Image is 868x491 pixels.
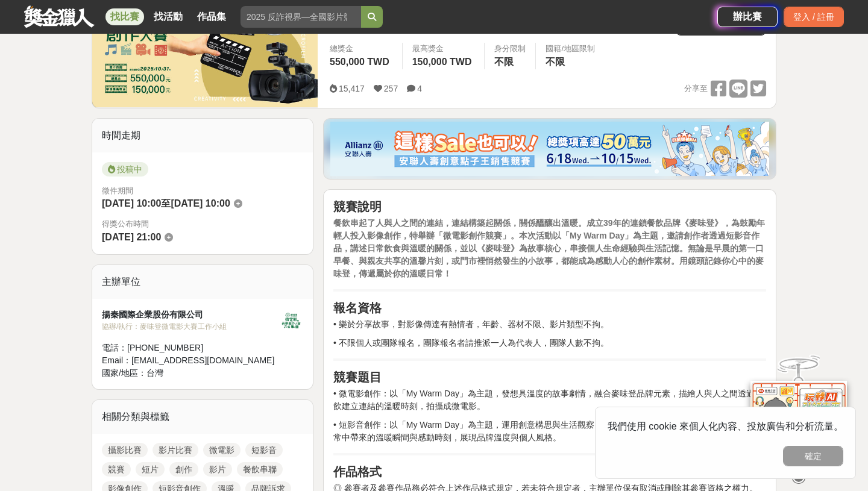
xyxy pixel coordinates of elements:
span: 投稿中 [102,162,148,177]
span: 至 [161,198,171,208]
a: 前往比賽網站 [676,9,766,36]
p: • 微電影創作：以「My Warm Day」為主題，發想具溫度的故事劇情，融合麥味登品牌元素，描繪人與人之間透過餐飲建立連結的溫暖時刻，拍攝成微電影。 [333,387,766,413]
div: 電話： [PHONE_NUMBER] [102,342,279,354]
span: 我們使用 cookie 來個人化內容、投放廣告和分析流量。 [608,421,843,431]
a: 競賽 [102,462,131,477]
span: 國家/地區： [102,368,146,378]
div: 協辦/執行： 麥味登微電影大賽工作小組 [102,321,279,332]
a: 找活動 [149,8,187,25]
span: 最高獎金 [412,43,475,55]
a: 微電影 [203,443,241,457]
a: 影片 [203,462,232,477]
img: d2146d9a-e6f6-4337-9592-8cefde37ba6b.png [750,372,847,452]
span: 分享至 [684,80,708,98]
span: 不限 [546,57,565,67]
span: 得獎公布時間 [102,218,303,230]
span: [DATE] 21:00 [102,232,161,242]
p: • 不限個人或團隊報名，團隊報名者請推派一人為代表人，團隊人數不拘。 [333,337,766,349]
a: 找比賽 [105,8,144,25]
a: 影片比賽 [153,443,198,457]
div: 揚秦國際企業股份有限公司 [102,308,279,321]
div: 時間走期 [92,119,313,152]
span: 總獎金 [330,43,392,55]
span: 257 [384,84,398,93]
span: 徵件期間 [102,186,133,195]
input: 2025 反詐視界—全國影片競賽 [241,6,361,28]
a: 攝影比賽 [102,443,148,457]
div: 主辦單位 [92,265,313,299]
div: 相關分類與標籤 [92,400,313,434]
span: [DATE] 10:00 [171,198,230,208]
span: 15,417 [339,84,365,93]
div: 登入 / 註冊 [784,7,844,27]
a: 創作 [169,462,198,477]
div: 身分限制 [494,43,526,55]
span: [DATE] 10:00 [102,198,161,208]
span: 台灣 [146,368,163,378]
span: 550,000 TWD [330,57,389,67]
p: • 樂於分享故事，對影像傳達有熱情者，年齡、器材不限、影片類型不拘。 [333,318,766,331]
strong: 競賽題目 [333,371,382,384]
span: 不限 [494,57,514,67]
span: 150,000 TWD [412,57,472,67]
div: Email： [EMAIL_ADDRESS][DOMAIN_NAME] [102,354,279,367]
strong: 餐飲串起了人與人之間的連結，連結構築起關係，關係醞釀出溫暖。成立39年的連鎖餐飲品牌《麥味登》，為鼓勵年輕人投入影像創作，特舉辦「微電影創作競賽」。本次活動以「My Warm Day」為主題，邀... [333,218,765,278]
img: dcc59076-91c0-4acb-9c6b-a1d413182f46.png [330,122,769,176]
a: 短片 [136,462,165,477]
strong: 作品格式 [333,465,382,478]
a: 作品集 [192,8,231,25]
span: 4 [417,84,422,93]
div: 國籍/地區限制 [546,43,595,55]
strong: 報名資格 [333,301,382,314]
strong: 競賽說明 [333,200,382,213]
p: • 短影音創作：以「My Warm Day」為主題，運用創意構思與生活觀察，透過簡潔有力的影像語言，呈現麥味登在日常中帶來的溫暖瞬間與感動時刻，展現品牌溫度與個人風格。 [333,419,766,444]
button: 確定 [783,446,843,466]
a: 餐飲串聯 [237,462,283,477]
a: 短影音 [245,443,283,457]
a: 辦比賽 [717,7,778,27]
